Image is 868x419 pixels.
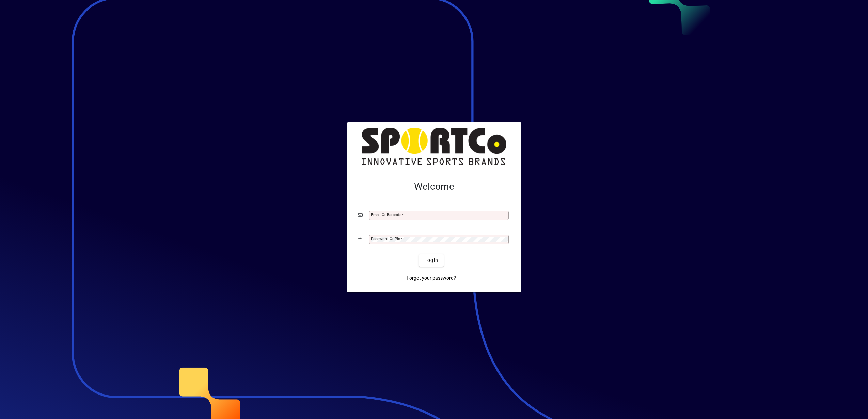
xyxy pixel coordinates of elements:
span: Login [424,257,438,264]
mat-label: Email or Barcode [371,212,401,217]
mat-label: Password or Pin [371,236,400,241]
a: Forgot your password? [404,272,459,284]
span: Forgot your password? [407,274,456,282]
button: Login [419,254,444,267]
h2: Welcome [358,181,510,192]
